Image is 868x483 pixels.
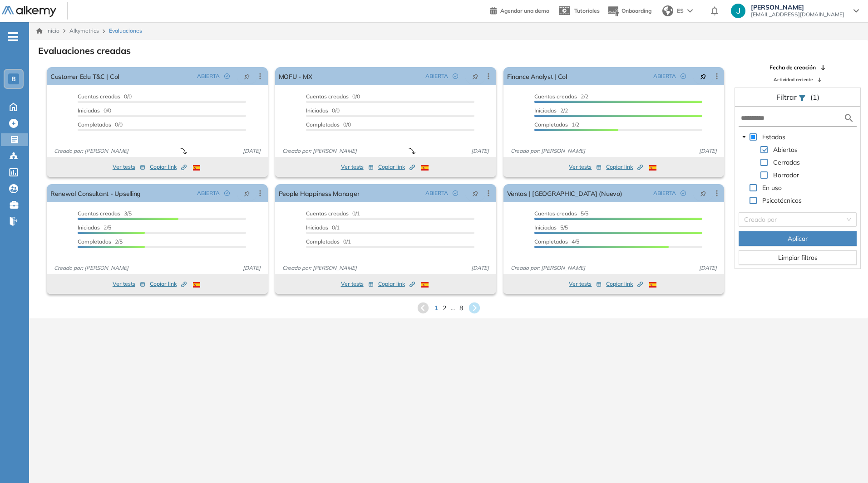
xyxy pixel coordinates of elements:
[425,189,448,197] span: ABIERTA
[653,72,676,80] span: ABIERTA
[306,93,360,100] span: 0/0
[78,224,111,231] span: 2/5
[569,278,602,289] button: Ver tests
[306,224,340,231] span: 0/1
[38,45,131,56] h3: Evaluaciones creadas
[762,133,785,141] span: Estados
[78,107,100,114] span: Iniciadas
[681,190,686,196] span: check-circle
[843,112,854,124] img: search icon
[69,27,99,34] span: Alkymetrics
[693,69,713,83] button: pushpin
[378,278,415,289] button: Copiar link
[760,132,787,142] span: Estados
[468,264,493,272] span: [DATE]
[224,73,230,79] span: check-circle
[695,147,720,155] span: [DATE]
[78,121,111,128] span: Completados
[776,93,799,102] span: Filtrar
[109,27,142,35] span: Evaluaciones
[239,264,264,272] span: [DATE]
[2,6,56,17] img: Logo
[150,163,187,171] span: Copiar link
[693,186,713,200] button: pushpin
[534,210,577,217] span: Cuentas creadas
[465,69,485,83] button: pushpin
[50,264,132,272] span: Creado por: [PERSON_NAME]
[773,171,799,179] span: Borrador
[453,190,458,196] span: check-circle
[760,182,784,193] span: En uso
[306,210,360,217] span: 0/1
[534,238,579,245] span: 4/5
[378,280,415,288] span: Copiar link
[78,107,111,114] span: 0/0
[507,264,589,272] span: Creado por: [PERSON_NAME]
[823,439,868,483] iframe: Chat Widget
[459,303,463,313] span: 8
[50,184,141,202] a: Renewal Consultant - Upselling
[607,1,651,21] button: Onboarding
[621,7,651,14] span: Onboarding
[193,165,200,171] img: ESP
[606,163,643,171] span: Copiar link
[534,224,568,231] span: 5/5
[788,234,808,244] span: Aplicar
[507,147,589,155] span: Creado por: [PERSON_NAME]
[150,161,187,172] button: Copiar link
[36,27,59,35] a: Inicio
[237,69,257,83] button: pushpin
[649,282,656,288] img: ESP
[78,93,120,100] span: Cuentas creadas
[534,121,579,128] span: 1/2
[823,439,868,483] div: Widget de chat
[534,107,568,114] span: 2/2
[773,146,798,154] span: Abiertas
[762,196,802,205] span: Psicotécnicos
[378,161,415,172] button: Copiar link
[451,303,455,313] span: ...
[534,93,588,100] span: 2/2
[425,72,448,80] span: ABIERTA
[378,163,415,171] span: Copiar link
[197,189,220,197] span: ABIERTA
[306,107,340,114] span: 0/0
[472,73,478,80] span: pushpin
[8,36,18,38] i: -
[606,278,643,289] button: Copiar link
[500,7,549,14] span: Agendar una demo
[534,224,557,231] span: Iniciadas
[279,184,360,202] a: People Happiness Manager
[78,238,123,245] span: 2/5
[453,73,458,79] span: check-circle
[113,161,145,172] button: Ver tests
[534,210,588,217] span: 5/5
[237,186,257,200] button: pushpin
[78,210,132,217] span: 3/5
[649,165,656,171] img: ESP
[534,93,577,100] span: Cuentas creadas
[574,7,600,14] span: Tutoriales
[341,278,374,289] button: Ver tests
[606,161,643,172] button: Copiar link
[150,278,187,289] button: Copiar link
[279,264,360,272] span: Creado por: [PERSON_NAME]
[306,121,340,128] span: Completados
[78,210,120,217] span: Cuentas creadas
[443,303,446,313] span: 2
[751,4,844,11] span: [PERSON_NAME]
[78,224,100,231] span: Iniciadas
[306,107,328,114] span: Iniciadas
[700,190,706,197] span: pushpin
[78,238,111,245] span: Completados
[760,195,804,206] span: Psicotécnicos
[306,210,349,217] span: Cuentas creadas
[244,73,250,80] span: pushpin
[507,184,622,202] a: Ventas | [GEOGRAPHIC_DATA] (Nuevo)
[739,250,857,265] button: Limpiar filtros
[279,147,360,155] span: Creado por: [PERSON_NAME]
[687,9,693,13] img: arrow
[306,224,328,231] span: Iniciadas
[434,303,438,313] span: 1
[653,189,676,197] span: ABIERTA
